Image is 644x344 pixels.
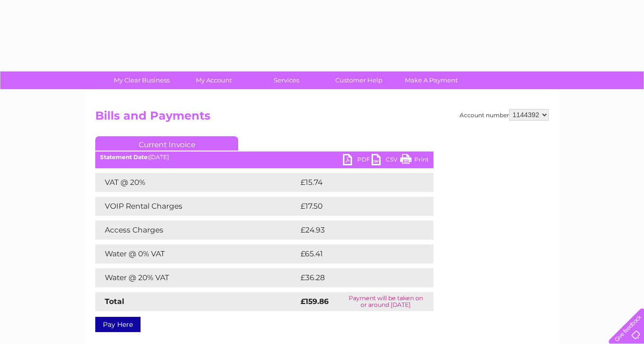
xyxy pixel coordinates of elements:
td: £15.74 [298,173,413,192]
td: £17.50 [298,197,413,216]
td: VOIP Rental Charges [95,197,298,216]
td: £36.28 [298,268,414,287]
a: Services [247,71,326,89]
a: Print [400,154,429,168]
a: CSV [372,154,400,168]
a: Pay Here [95,317,141,332]
td: Water @ 20% VAT [95,268,298,287]
a: PDF [343,154,372,168]
td: Water @ 0% VAT [95,244,298,263]
b: Statement Date: [100,153,149,161]
div: [DATE] [95,154,433,161]
h2: Bills and Payments [95,109,549,127]
strong: Total [105,297,124,306]
a: Current Invoice [95,136,238,151]
td: £24.93 [298,221,414,240]
div: Account number [460,109,549,121]
a: Customer Help [320,71,398,89]
td: Access Charges [95,221,298,240]
strong: £159.86 [301,297,329,306]
a: My Clear Business [102,71,181,89]
td: £65.41 [298,244,413,263]
a: Make A Payment [392,71,471,89]
a: My Account [175,71,253,89]
td: Payment will be taken on or around [DATE] [338,292,433,311]
td: VAT @ 20% [95,173,298,192]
